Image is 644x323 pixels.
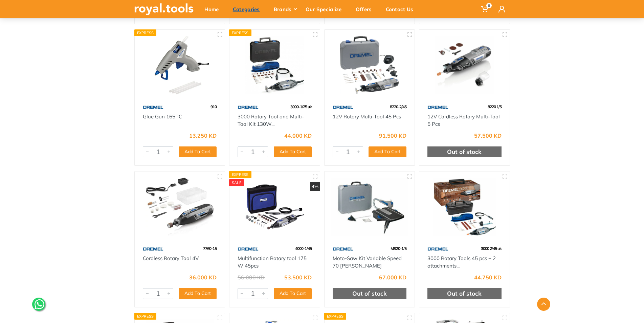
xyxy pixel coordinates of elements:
[179,146,217,157] button: Add To Cart
[238,255,307,269] a: Multifunction Rotary tool 175 W 45pcs
[474,133,502,138] div: 57.500 KD
[203,246,217,251] span: 7760-15
[236,36,314,94] img: Royal Tools - 3000 Rotary Tool and Multi-Tool Kit 130W 25 Pcs
[238,275,265,280] div: 56.000 KD
[228,2,269,16] div: Categories
[381,2,423,16] div: Contact Us
[236,178,314,236] img: Royal Tools - Multifunction Rotary tool 175 W 45pcs
[379,133,406,138] div: 91.500 KD
[229,179,244,186] div: SALE
[210,104,217,109] span: 910
[425,178,504,236] img: Royal Tools - 3000 Rotary Tools 45 pcs + 2 attachments
[143,255,199,261] a: Cordless Rotary Tool 4V
[189,275,217,280] div: 36.000 KD
[143,243,164,255] img: 67.webp
[284,275,312,280] div: 53.500 KD
[427,288,502,299] div: Out of stock
[284,133,312,138] div: 44.000 KD
[427,146,502,157] div: Out of stock
[331,36,409,94] img: Royal Tools - 12V Rotary Multi-Tool 45 Pcs
[141,178,219,236] img: Royal Tools - Cordless Rotary Tool 4V
[238,101,259,113] img: 67.webp
[269,2,301,16] div: Brands
[274,146,312,157] button: Add To Cart
[229,171,251,178] div: Express
[134,3,194,15] img: royal.tools Logo
[369,146,406,157] button: Add To Cart
[331,178,409,236] img: Royal Tools - Moto-Saw Kit Variable Speed 70 watts
[333,101,354,113] img: 67.webp
[310,182,320,191] div: 4%
[134,29,157,36] div: Express
[238,113,304,128] a: 3000 Rotary Tool and Multi-Tool Kit 130W...
[295,246,312,251] span: 4000-1/45
[391,246,406,251] span: MS20-1/5
[141,36,219,94] img: Royal Tools - Glue Gun 165 °C
[427,113,500,128] a: 12V Cordless Rotary Multi-Tool 5 Pcs
[179,288,217,299] button: Add To Cart
[324,313,347,320] div: Express
[143,101,164,113] img: 67.webp
[290,104,312,109] span: 3000-1/25 uk
[143,113,182,120] a: Glue Gun 165 °C
[189,133,217,138] div: 13.250 KD
[134,313,157,320] div: Express
[238,243,259,255] img: 67.webp
[333,255,402,269] a: Moto-Saw Kit Variable Speed 70 [PERSON_NAME]
[427,243,448,255] img: 67.webp
[488,104,502,109] span: 8220 1/5
[200,2,228,16] div: Home
[474,275,502,280] div: 44.750 KD
[229,29,251,36] div: Express
[427,101,448,113] img: 67.webp
[301,2,351,16] div: Our Specialize
[333,288,407,299] div: Out of stock
[427,255,496,269] a: 3000 Rotary Tools 45 pcs + 2 attachments...
[274,288,312,299] button: Add To Cart
[425,36,504,94] img: Royal Tools - 12V Cordless Rotary Multi-Tool 5 Pcs
[379,275,406,280] div: 67.000 KD
[481,246,502,251] span: 3000 2/45 uk
[333,243,354,255] img: 67.webp
[333,113,401,120] a: 12V Rotary Multi-Tool 45 Pcs
[390,104,406,109] span: 8220-2/45
[486,3,492,8] span: 0
[351,2,381,16] div: Offers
